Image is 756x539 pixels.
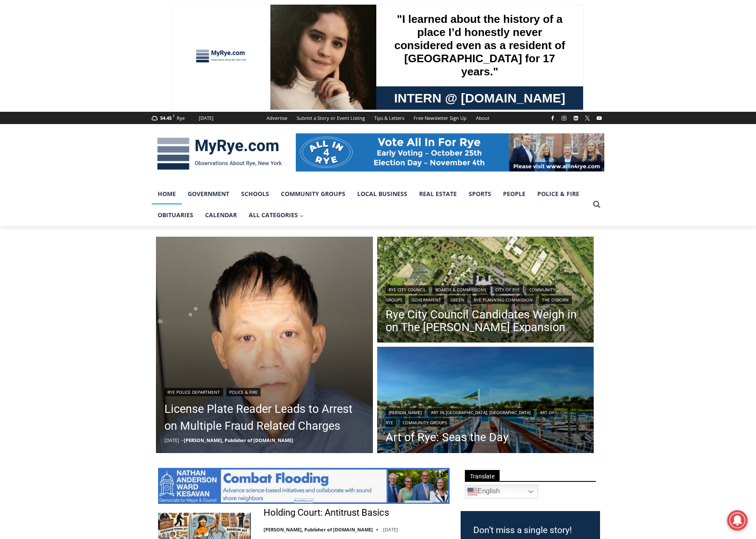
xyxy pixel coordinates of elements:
[199,205,243,226] a: Calendar
[181,437,184,443] span: –
[214,0,400,82] div: "I learned about the history of a place I’d honestly never considered even as a resident of [GEOG...
[589,197,604,212] button: View Search Form
[164,388,223,396] a: Rye Police Department
[377,237,594,345] img: (PHOTO: Illustrative plan of The Osborn's proposed site plan from the July 10, 2025 planning comm...
[539,296,572,304] a: The Osborn
[531,183,585,205] a: Police & Fire
[164,386,364,396] div: |
[594,113,604,123] a: YouTube
[559,113,569,123] a: Instagram
[264,507,389,519] a: Holding Court: Antitrust Basics
[152,205,199,226] a: Obituaries
[262,112,292,124] a: Advertise
[432,285,489,294] a: Boards & Commissions
[222,84,393,103] span: Intern @ [DOMAIN_NAME]
[182,183,235,205] a: Government
[386,284,586,304] div: | | | | | | |
[409,296,444,304] a: Government
[463,183,497,205] a: Sports
[582,113,592,123] a: X
[413,183,463,205] a: Real Estate
[467,486,478,497] img: en
[173,113,175,118] span: F
[296,133,604,171] img: All in for Rye
[447,296,467,304] a: Green
[386,431,586,444] a: Art of Rye: Seas the Day
[226,388,261,396] a: Police & Fire
[199,114,214,122] div: [DATE]
[204,82,411,105] a: Intern @ [DOMAIN_NAME]
[377,237,594,345] a: Read More Rye City Council Candidates Weigh in on The Osborn Expansion
[292,112,370,124] a: Submit a Story or Event Listing
[351,183,413,205] a: Local Business
[548,113,558,123] a: Facebook
[156,237,373,453] img: (PHOTO: On Monday, October 13, 2025, Rye PD arrested Ming Wu, 60, of Flushing, New York, on multi...
[243,205,310,226] button: Child menu of All Categories
[386,408,425,417] a: [PERSON_NAME]
[471,296,536,304] a: Rye Planning Commission
[386,308,586,334] a: Rye City Council Candidates Weigh in on The [PERSON_NAME] Expansion
[386,406,586,427] div: | | |
[264,526,373,533] a: [PERSON_NAME], Publisher of [DOMAIN_NAME]
[152,132,287,176] img: MyRye.com
[160,115,172,121] span: 54.45
[377,347,594,455] img: [PHOTO: Seas the Day - Shenorock Shore Club Marina, Rye 36” X 48” Oil on canvas, Commissioned & E...
[377,347,594,455] a: Read More Art of Rye: Seas the Day
[571,113,581,123] a: Linkedin
[492,285,523,294] a: City of Rye
[465,485,538,498] a: English
[164,437,179,443] time: [DATE]
[152,183,589,226] nav: Primary Navigation
[400,418,450,427] a: Community Groups
[262,112,494,124] nav: Secondary Navigation
[465,470,500,481] span: Translate
[275,183,351,205] a: Community Groups
[386,285,429,294] a: Rye City Council
[409,112,471,124] a: Free Newsletter Sign Up
[370,112,409,124] a: Tips & Letters
[156,237,373,453] a: Read More License Plate Reader Leads to Arrest on Multiple Fraud Related Charges
[383,526,398,533] time: [DATE]
[152,183,182,205] a: Home
[235,183,275,205] a: Schools
[497,183,531,205] a: People
[184,437,293,443] a: [PERSON_NAME], Publisher of [DOMAIN_NAME]
[177,114,185,122] div: Rye
[471,112,494,124] a: About
[473,524,587,537] h3: Don’t miss a single story!
[428,408,534,417] a: Art in [GEOGRAPHIC_DATA], [GEOGRAPHIC_DATA]
[164,401,364,434] a: License Plate Reader Leads to Arrest on Multiple Fraud Related Charges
